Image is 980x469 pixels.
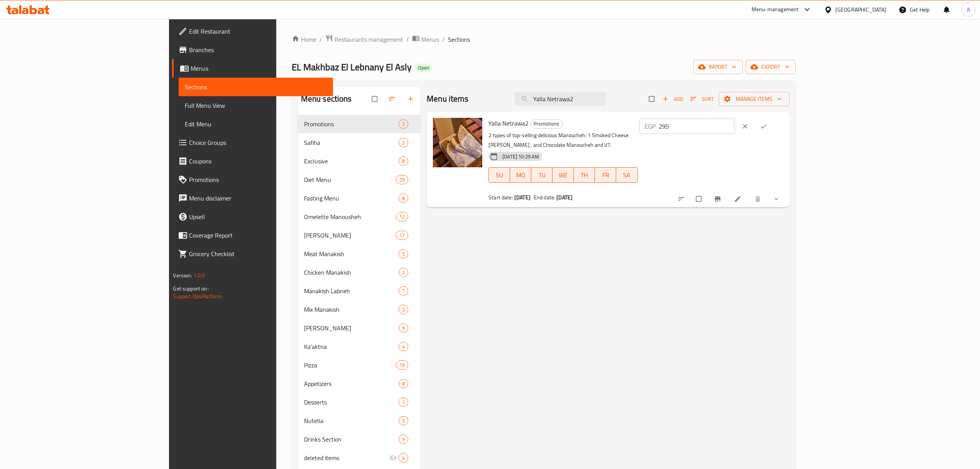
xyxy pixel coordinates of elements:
a: Menus [412,34,439,44]
span: Select all sections [367,92,384,106]
button: Sort [688,93,716,105]
div: items [396,360,408,370]
input: Please enter price [659,119,735,134]
div: Mix Manakish3 [298,300,421,319]
svg: Show Choices [772,195,780,203]
span: Safiha [304,138,399,147]
div: items [396,212,408,221]
span: Get support on: [173,284,208,294]
span: deleted items [304,453,389,462]
div: [GEOGRAPHIC_DATA] [835,5,886,14]
div: Drinks Section9 [298,430,421,449]
button: delete [749,190,768,207]
span: Promotions [531,119,562,128]
button: show more [768,190,786,207]
span: SU [492,170,507,181]
a: Menu disclaimer [172,189,333,207]
span: Yalla Netrawa2 [488,117,529,129]
span: 7 [399,399,408,406]
span: TH [577,170,592,181]
div: items [399,398,408,407]
span: Menu disclaimer [189,194,326,203]
span: Menus [421,35,439,44]
div: Ka'aktna4 [298,337,421,356]
span: [PERSON_NAME] [304,231,396,240]
span: A [967,5,970,14]
button: export [746,60,796,74]
span: Sections [185,82,326,92]
span: 29 [396,176,408,184]
div: [PERSON_NAME]9 [298,319,421,337]
div: Chicken Manakish2 [298,263,421,282]
button: WE [553,167,574,183]
a: Full Menu View [179,96,333,115]
div: items [399,286,408,296]
div: items [399,194,408,203]
button: sort-choices [673,190,691,207]
span: 5 [399,417,408,425]
div: Fasting Menu8 [298,189,421,207]
div: items [399,416,408,425]
span: Pizza [304,360,396,370]
b: [DATE] [514,192,531,202]
h2: Menu items [427,93,469,105]
span: 17 [396,232,408,239]
button: MO [510,167,531,183]
div: items [399,305,408,314]
p: EGP [645,122,656,131]
span: 5 [399,250,408,258]
span: 8 [399,380,408,387]
span: Fasting Menu [304,194,399,203]
span: Manage items [725,94,783,104]
div: items [399,435,408,444]
span: Drinks Section [304,435,399,444]
div: Promotions [304,119,399,129]
span: Sort sections [384,90,402,107]
a: Menus [172,59,333,78]
span: Select to update [691,192,708,206]
div: Diet Menu29 [298,170,421,189]
div: items [396,175,408,184]
span: 1.0.0 [193,270,205,280]
div: Omelette Manousheh12 [298,207,421,226]
span: 8 [399,195,408,202]
span: Select section [644,92,661,106]
div: Meat Manakish [304,249,399,258]
span: Chicken Manakish [304,268,399,277]
div: Cheese Manakish [304,231,396,240]
a: Choice Groups [172,133,333,152]
span: Sort [690,95,714,104]
div: Mix Manakish [304,305,399,314]
span: Upsell [189,212,326,221]
div: items [399,249,408,258]
a: Sections [179,78,333,96]
span: import [700,62,737,72]
span: Diet Menu [304,175,396,184]
div: Promotions2 [298,115,421,133]
span: Start date: [488,192,513,202]
div: items [399,268,408,277]
button: Add section [402,90,421,107]
a: Promotions [172,170,333,189]
span: export [752,62,789,72]
span: 8 [399,158,408,165]
input: search [515,92,606,106]
p: 2 types of top-selling delicious Manoucheh: 1 Smoked Cheese [PERSON_NAME] , and Chocolate Manouch... [488,131,637,150]
div: Kiri Manakish [304,323,399,333]
div: items [399,138,408,147]
button: Branch-specific-item [709,190,728,207]
div: Manakish Labneh [304,286,399,296]
a: Support.OpsPlatform [173,291,222,301]
span: Restaurants management [335,35,403,44]
span: Exclusive [304,156,399,166]
span: Appetizers [304,379,399,388]
span: Desserts [304,398,399,407]
div: [PERSON_NAME]17 [298,226,421,245]
span: SA [619,170,634,181]
div: items [396,231,408,240]
span: 7 [399,287,408,295]
span: Version: [173,270,192,280]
